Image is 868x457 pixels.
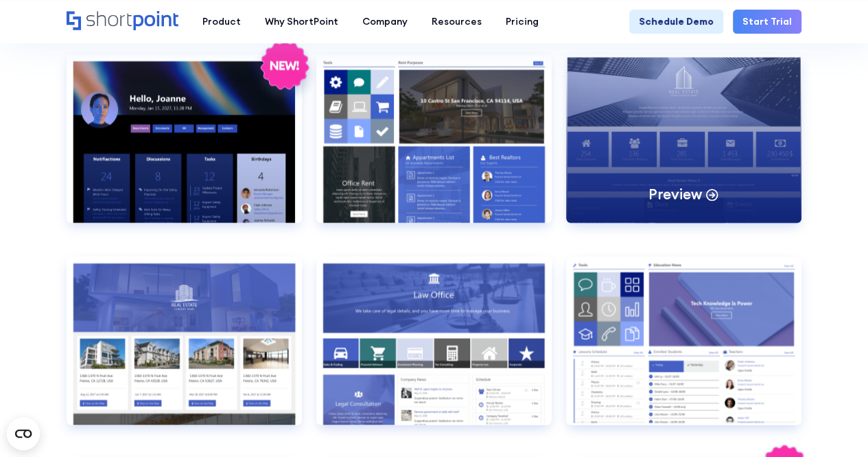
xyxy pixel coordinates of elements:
a: Resources [419,10,493,34]
p: Preview [648,185,702,203]
a: Documents 3 [67,256,302,444]
a: Employees Directory 1 [316,256,552,444]
div: Resources [432,14,482,29]
a: Home [67,11,178,32]
button: Open CMP widget [7,417,40,450]
div: Pricing [506,14,539,29]
a: Employees Directory 2 [566,256,801,444]
a: Start Trial [733,10,801,34]
iframe: Chat Widget [799,391,868,457]
div: Why ShortPoint [265,14,338,29]
a: Schedule Demo [629,10,723,34]
a: Documents 1 [316,54,552,242]
a: Pricing [493,10,550,34]
a: Communication [67,54,302,242]
div: Product [202,14,241,29]
a: Product [190,10,253,34]
a: Company [350,10,419,34]
a: Documents 2Preview [566,54,801,242]
a: Why ShortPoint [253,10,350,34]
div: Company [362,14,408,29]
